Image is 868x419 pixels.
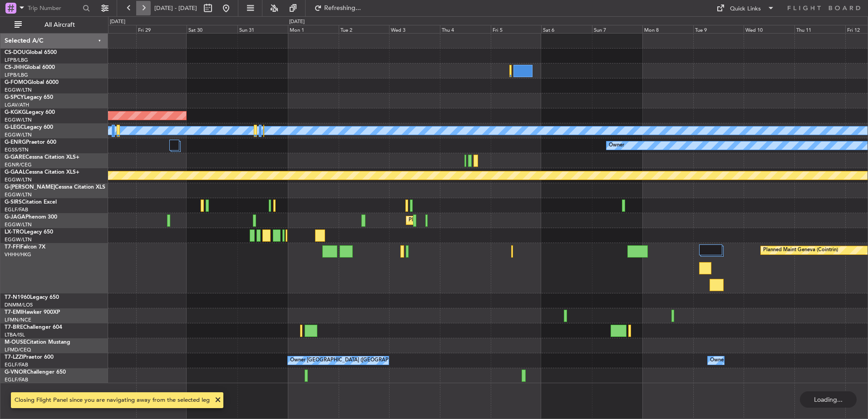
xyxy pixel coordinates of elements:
a: G-GARECessna Citation XLS+ [5,155,79,160]
div: Thu 28 [85,25,136,33]
span: G-FOMO [5,80,28,85]
div: Sun 31 [237,25,288,33]
span: G-GAAL [5,170,25,175]
a: EGGW/LTN [5,221,32,228]
a: T7-BREChallenger 604 [5,325,62,330]
div: Owner [609,139,624,152]
a: M-OUSECitation Mustang [5,340,70,345]
a: EGGW/LTN [5,176,32,183]
a: LGAV/ATH [5,102,29,108]
div: Sat 6 [541,25,592,33]
a: LFMN/NCE [5,317,31,323]
a: EGGW/LTN [5,132,32,138]
span: G-ENRG [5,140,26,145]
a: T7-EMIHawker 900XP [5,310,60,315]
div: Planned Maint [GEOGRAPHIC_DATA] ([GEOGRAPHIC_DATA]) [409,214,552,227]
a: EGLF/FAB [5,206,28,213]
a: G-JAGAPhenom 300 [5,214,57,220]
div: Closing Flight Panel since you are navigating away from the selected leg [15,396,210,405]
button: Refreshing... [310,1,365,15]
div: Sat 30 [187,25,237,33]
a: EGSS/STN [5,146,29,153]
a: LX-TROLegacy 650 [5,229,53,235]
a: EGGW/LTN [5,87,32,93]
button: All Aircraft [10,18,99,32]
span: All Aircraft [24,22,96,28]
span: T7-FFI [5,244,20,250]
a: T7-N1960Legacy 650 [5,295,59,300]
a: VHHH/HKG [5,251,31,258]
span: G-GARE [5,155,25,160]
a: LFPB/LBG [5,57,28,63]
div: Loading... [800,391,857,408]
a: G-SPCYLegacy 650 [5,95,53,100]
a: T7-FFIFalcon 7X [5,244,45,250]
span: T7-EMI [5,310,22,315]
a: T7-LZZIPraetor 600 [5,355,54,360]
div: Tue 2 [339,25,390,33]
a: G-VNORChallenger 650 [5,370,66,375]
span: T7-N1960 [5,295,30,300]
span: G-SPCY [5,95,24,100]
span: T7-LZZI [5,355,23,360]
a: G-FOMOGlobal 6000 [5,80,59,85]
a: DNMM/LOS [5,302,33,308]
a: EGGW/LTN [5,236,32,243]
a: EGGW/LTN [5,191,32,198]
span: M-OUSE [5,340,26,345]
span: G-SIRS [5,200,22,205]
div: Sun 7 [592,25,643,33]
a: G-GAALCessna Citation XLS+ [5,170,79,175]
div: Mon 1 [288,25,339,33]
div: Fri 5 [491,25,542,33]
span: [DATE] - [DATE] [154,4,197,12]
div: Fri 29 [136,25,187,33]
div: Mon 8 [642,25,693,33]
span: T7-BRE [5,325,23,330]
div: [DATE] [110,18,125,26]
a: LFPB/LBG [5,72,28,78]
div: Tue 9 [693,25,744,33]
a: EGGW/LTN [5,117,32,123]
a: G-LEGCLegacy 600 [5,125,53,130]
div: Wed 10 [744,25,794,33]
span: CS-JHH [5,65,24,70]
a: EGNR/CEG [5,161,32,168]
span: G-LEGC [5,125,24,130]
a: G-ENRGPraetor 600 [5,140,56,145]
div: [DATE] [289,18,305,26]
span: G-JAGA [5,214,25,220]
span: LX-TRO [5,229,24,235]
span: G-KGKG [5,110,26,115]
div: Owner [GEOGRAPHIC_DATA] ([GEOGRAPHIC_DATA]) [290,354,415,367]
div: Thu 11 [794,25,845,33]
div: Thu 4 [440,25,491,33]
span: G-[PERSON_NAME] [5,185,55,190]
a: CS-JHHGlobal 6000 [5,65,55,70]
div: Wed 3 [389,25,440,33]
span: CS-DOU [5,50,26,55]
a: EGLF/FAB [5,376,28,383]
input: Trip Number [28,1,80,15]
a: G-SIRSCitation Excel [5,200,57,205]
a: LFMD/CEQ [5,346,31,353]
span: G-VNOR [5,370,27,375]
a: G-[PERSON_NAME]Cessna Citation XLS [5,185,105,190]
span: Refreshing... [324,5,362,11]
a: LTBA/ISL [5,331,25,338]
a: EGLF/FAB [5,361,28,368]
a: CS-DOUGlobal 6500 [5,50,57,55]
a: G-KGKGLegacy 600 [5,110,55,115]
